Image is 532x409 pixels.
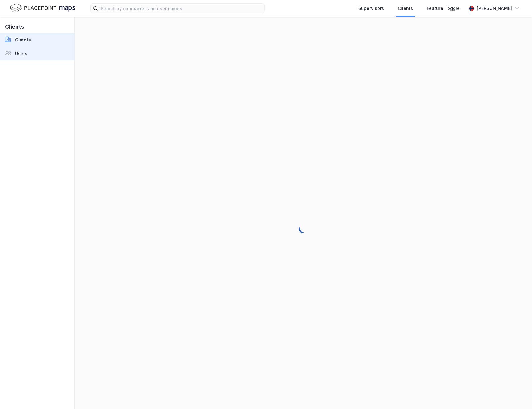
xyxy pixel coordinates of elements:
div: [PERSON_NAME] [477,5,512,12]
div: Feature Toggle [427,5,460,12]
div: Clients [15,36,31,44]
input: Search by companies and user names [98,4,264,13]
div: Clients [398,5,413,12]
div: Supervisors [358,5,384,12]
img: logo.f888ab2527a4732fd821a326f86c7f29.svg [10,3,75,14]
div: Kontrollprogram for chat [501,379,532,409]
div: Users [15,50,27,57]
iframe: Chat Widget [501,379,532,409]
